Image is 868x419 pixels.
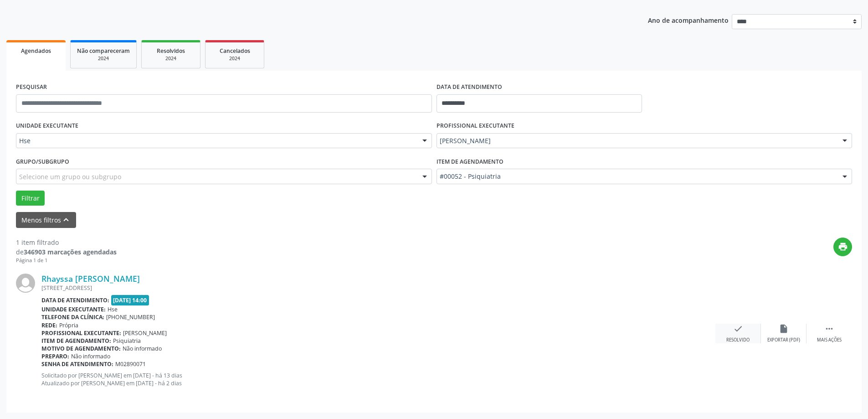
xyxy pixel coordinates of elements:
[71,352,110,360] span: Não informado
[440,136,834,145] span: [PERSON_NAME]
[108,305,118,313] span: Hse
[16,80,47,94] label: PESQUISAR
[41,274,140,284] a: Rhayssa [PERSON_NAME]
[59,321,78,329] span: Própria
[77,47,130,55] span: Não compareceram
[767,337,800,343] div: Exportar (PDF)
[19,172,121,181] span: Selecione um grupo ou subgrupo
[41,372,715,387] p: Solicitado por [PERSON_NAME] em [DATE] - há 13 dias Atualizado por [PERSON_NAME] em [DATE] - há 2...
[24,248,117,256] strong: 346903 marcações agendadas
[106,313,155,321] span: [PHONE_NUMBER]
[41,345,121,352] b: Motivo de agendamento:
[157,47,185,55] span: Resolvidos
[16,155,69,169] label: Grupo/Subgrupo
[41,352,69,360] b: Preparo:
[726,337,750,343] div: Resolvido
[123,329,167,337] span: [PERSON_NAME]
[148,55,194,62] div: 2024
[16,212,76,228] button: Menos filtroskeyboard_arrow_up
[817,337,842,343] div: Mais ações
[41,360,113,368] b: Senha de atendimento:
[16,247,117,257] div: de
[115,360,146,368] span: M02890071
[437,155,503,169] label: Item de agendamento
[41,329,121,337] b: Profissional executante:
[440,172,834,181] span: #00052 - Psiquiatria
[220,47,250,55] span: Cancelados
[77,55,130,62] div: 2024
[838,242,848,252] i: print
[437,119,514,133] label: PROFISSIONAL EXECUTANTE
[41,305,106,313] b: Unidade executante:
[16,257,117,264] div: Página 1 de 1
[779,324,789,334] i: insert_drive_file
[733,324,743,334] i: check
[16,238,117,247] div: 1 item filtrado
[41,313,104,321] b: Telefone da clínica:
[21,47,51,55] span: Agendados
[16,191,45,206] button: Filtrar
[824,324,834,334] i: 
[437,80,502,94] label: DATA DE ATENDIMENTO
[16,119,78,133] label: UNIDADE EXECUTANTE
[41,284,715,292] div: [STREET_ADDRESS]
[16,274,35,293] img: img
[41,337,111,345] b: Item de agendamento:
[113,337,141,345] span: Psiquiatria
[123,345,162,352] span: Não informado
[111,295,149,305] span: [DATE] 14:00
[41,321,57,329] b: Rede:
[61,215,71,225] i: keyboard_arrow_up
[19,136,413,145] span: Hse
[833,238,852,256] button: print
[648,14,729,26] p: Ano de acompanhamento
[212,55,257,62] div: 2024
[41,296,109,304] b: Data de atendimento:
